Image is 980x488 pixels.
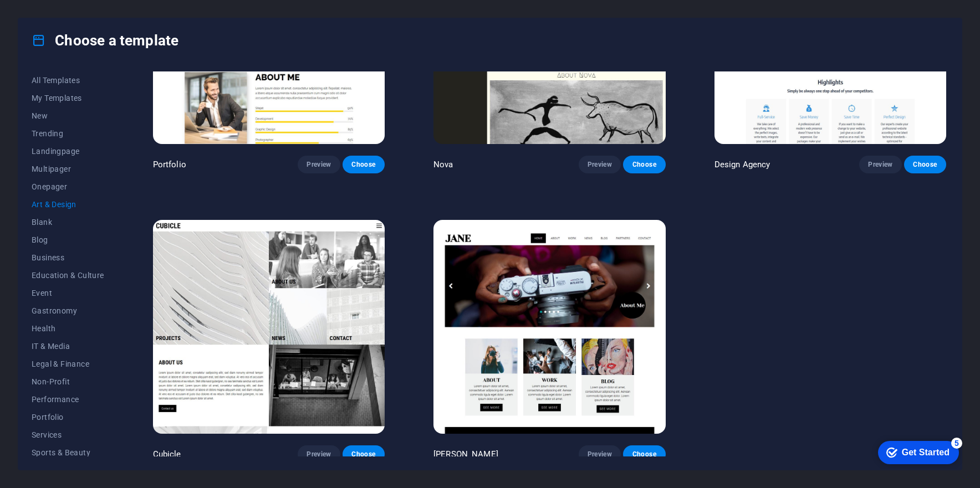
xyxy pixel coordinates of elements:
span: Multipager [32,165,104,173]
span: Event [32,289,104,297]
div: Get Started [33,12,80,22]
button: Choose [904,156,946,173]
button: Health [32,320,104,337]
p: Portfolio [153,159,186,170]
button: Choose [343,156,385,173]
button: Choose [343,445,385,463]
button: Business [32,249,104,266]
span: Legal & Finance [32,359,104,368]
button: Blog [32,231,104,249]
button: Landingpage [32,142,104,160]
span: Onepager [32,182,104,191]
img: Cubicle [153,220,385,434]
button: Sports & Beauty [32,444,104,461]
button: Preview [298,445,340,463]
button: Event [32,284,104,302]
button: All Templates [32,71,104,89]
button: Blank [32,213,104,231]
button: My Templates [32,89,104,107]
span: Education & Culture [32,271,104,280]
span: Preview [868,160,892,169]
button: Education & Culture [32,266,104,284]
button: Portfolio [32,408,104,426]
span: My Templates [32,94,104,102]
button: Gastronomy [32,302,104,320]
p: Design Agency [714,159,770,170]
span: Health [32,324,104,333]
button: Multipager [32,160,104,178]
span: Performance [32,395,104,404]
button: Performance [32,391,104,408]
span: Preview [307,160,331,169]
span: Choose [351,450,376,459]
span: Blog [32,235,104,244]
span: Business [32,253,104,262]
p: Nova [433,159,453,170]
img: Jane [433,220,665,434]
button: Preview [859,156,901,173]
button: Legal & Finance [32,355,104,373]
span: Preview [588,160,612,169]
span: Choose [632,160,656,169]
span: Choose [913,160,937,169]
button: Services [32,426,104,444]
button: Onepager [32,178,104,196]
button: Choose [623,445,665,463]
span: Choose [632,450,656,459]
button: Trending [32,125,104,142]
span: Landingpage [32,147,104,156]
p: Cubicle [153,449,181,460]
button: Choose [623,156,665,173]
span: Trending [32,129,104,138]
span: Gastronomy [32,306,104,315]
span: IT & Media [32,342,104,351]
span: Sports & Beauty [32,448,104,457]
button: Preview [579,445,621,463]
button: Art & Design [32,196,104,213]
button: Preview [298,156,340,173]
span: Art & Design [32,200,104,209]
div: Get Started 5 items remaining, 0% complete [9,6,90,29]
p: [PERSON_NAME] [433,449,498,460]
h4: Choose a template [32,32,178,49]
span: Blank [32,218,104,227]
button: Preview [579,156,621,173]
span: Portfolio [32,413,104,422]
button: IT & Media [32,337,104,355]
span: Non-Profit [32,377,104,386]
button: Non-Profit [32,373,104,391]
span: Services [32,430,104,439]
span: Choose [351,160,376,169]
button: New [32,107,104,125]
span: Preview [307,450,331,459]
span: Preview [588,450,612,459]
span: New [32,111,104,120]
div: 5 [82,2,93,13]
span: All Templates [32,76,104,85]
